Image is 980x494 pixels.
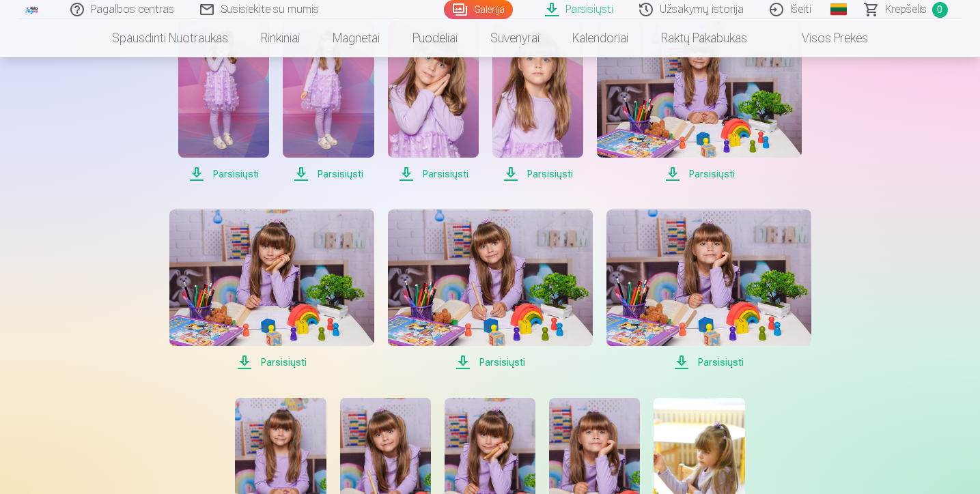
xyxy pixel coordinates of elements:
[283,166,374,182] span: Parsisiųsti
[283,21,374,182] a: Parsisiųsti
[169,354,374,370] span: Parsisiųsti
[178,21,269,182] a: Parsisiųsti
[932,2,948,18] span: 0
[606,354,811,370] span: Parsisiųsti
[388,166,479,182] span: Parsisiųsti
[388,209,593,370] a: Parsisiųsti
[645,19,764,57] a: Raktų pakabukas
[96,19,244,57] a: Spausdinti nuotraukas
[388,354,593,370] span: Parsisiųsti
[178,166,269,182] span: Parsisiųsti
[492,21,583,182] a: Parsisiųsti
[597,21,802,182] a: Parsisiųsti
[597,166,802,182] span: Parsisiųsti
[316,19,396,57] a: Magnetai
[492,166,583,182] span: Parsisiųsti
[396,19,474,57] a: Puodeliai
[556,19,645,57] a: Kalendoriai
[388,21,479,182] a: Parsisiųsti
[764,19,884,57] a: Visos prekės
[606,209,811,370] a: Parsisiųsti
[885,1,927,18] span: Krepšelis
[169,209,374,370] a: Parsisiųsti
[25,5,40,14] img: /fa2
[244,19,316,57] a: Rinkiniai
[474,19,556,57] a: Suvenyrai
